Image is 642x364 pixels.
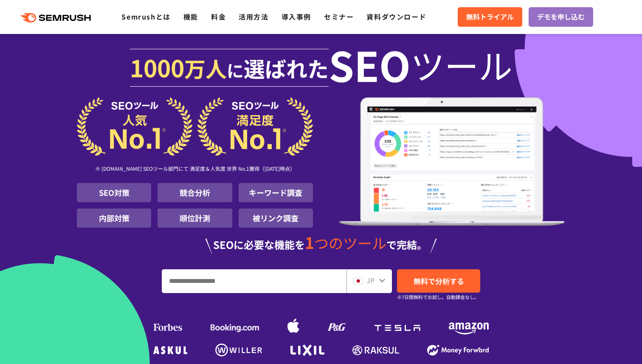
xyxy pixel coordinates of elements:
a: Semrushとは [121,11,170,22]
small: ※7日間無料でお試し。自動課金なし。 [397,293,479,301]
span: で完結。 [386,237,427,252]
a: セミナー [324,11,354,22]
li: 被リンク調査 [239,209,313,228]
a: 導入事例 [282,11,311,22]
li: 競合分析 [158,183,232,202]
a: 料金 [211,11,226,22]
div: ※ [DOMAIN_NAME] SEOツール部門にて 満足度＆人気度 世界 No.1獲得（[DATE]時点） [77,156,313,183]
input: URL、キーワードを入力してください [162,270,346,293]
span: つのツール [314,232,386,253]
span: デモを申し込む [537,11,585,23]
span: SEO [329,48,411,82]
span: 1 [305,231,314,254]
a: 活用方法 [239,11,268,22]
div: SEOに必要な機能を [77,234,565,254]
span: 1000 [130,50,184,84]
a: 資料ダウンロード [366,11,426,22]
a: 無料で分析する [397,269,480,293]
a: 機能 [183,11,198,22]
span: 選ばれた [244,53,329,83]
li: 順位計測 [158,209,232,228]
span: JP [366,275,374,285]
span: 万人 [184,53,227,83]
span: 無料で分析する [414,276,464,286]
span: 無料トライアル [466,11,514,23]
span: ツール [411,48,512,82]
li: キーワード調査 [239,183,313,202]
li: SEO対策 [77,183,151,202]
a: 無料トライアル [458,7,522,27]
li: 内部対策 [77,209,151,228]
a: デモを申し込む [529,7,593,27]
span: に [227,58,244,82]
